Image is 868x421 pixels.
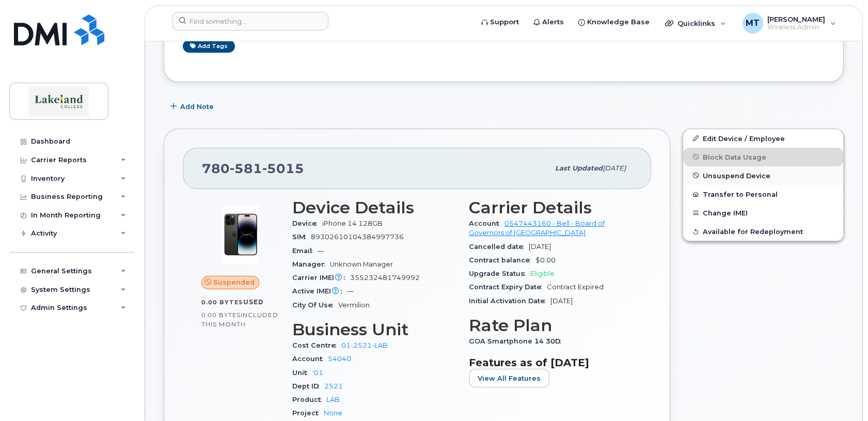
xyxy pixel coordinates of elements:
[677,19,715,27] span: Quicklinks
[292,220,322,227] span: Device
[469,356,633,369] h3: Features as of [DATE]
[530,270,555,277] span: Eligible
[469,220,504,227] span: Account
[292,198,456,217] h3: Device Details
[292,247,318,255] span: Email
[658,13,733,34] div: Quicklinks
[202,161,304,176] span: 780
[292,287,347,295] span: Active IMEI
[180,102,214,112] span: Add Note
[292,260,330,268] span: Manager
[243,298,264,306] span: used
[469,337,566,345] span: GOA Smartphone 14 30D
[547,283,604,291] span: Contract Expired
[735,13,843,34] div: Margaret Templeton
[164,98,223,116] button: Add Note
[292,369,312,377] span: Unit
[526,12,571,33] a: Alerts
[172,12,328,30] input: Find something...
[703,228,803,236] span: Available for Redeployment
[328,355,351,363] a: 54040
[469,297,550,305] span: Initial Activation Date
[603,164,626,172] span: [DATE]
[210,204,272,266] img: image20231002-3703462-njx0qo.jpeg
[587,17,650,27] span: Knowledge Base
[746,17,760,29] span: MT
[324,382,343,390] a: 2521
[571,12,657,33] a: Knowledge Base
[292,320,456,339] h3: Business Unit
[201,299,243,306] span: 0.00 Bytes
[469,256,535,264] span: Contract balance
[322,220,383,227] span: iPhone 14 128GB
[201,311,241,319] span: 0.00 Bytes
[469,369,549,387] button: View All Features
[292,274,350,282] span: Carrier IMEI
[550,297,573,305] span: [DATE]
[311,233,404,241] span: 89302610104384997736
[683,166,843,185] button: Unsuspend Device
[535,256,556,264] span: $0.00
[213,277,255,287] span: Suspended
[183,40,235,53] a: Add tags
[683,204,843,222] button: Change IMEI
[469,198,633,217] h3: Carrier Details
[469,243,529,251] span: Cancelled date
[474,12,526,33] a: Support
[542,17,564,27] span: Alerts
[338,301,370,309] span: Vermilion
[478,373,541,383] span: View All Features
[469,270,530,277] span: Upgrade Status
[350,274,420,282] span: 355232481749992
[767,23,825,32] span: Wireless Admin
[230,161,262,176] span: 581
[292,396,326,403] span: Product
[292,233,311,241] span: SIM
[469,316,633,335] h3: Rate Plan
[292,382,324,390] span: Dept ID
[341,341,388,349] a: 01-2521-LAB
[469,220,605,237] a: 0547443160 - Bell - Board of Governors of [GEOGRAPHIC_DATA]
[292,355,328,363] span: Account
[330,260,393,268] span: Unknown Manager
[262,161,304,176] span: 5015
[292,409,324,417] span: Project
[555,164,603,172] span: Last updated
[683,222,843,241] button: Available for Redeployment
[490,17,519,27] span: Support
[292,341,341,349] span: Cost Centre
[683,129,843,148] a: Edit Device / Employee
[324,409,342,417] a: None
[292,301,338,309] span: City Of Use
[683,148,843,166] button: Block Data Usage
[318,247,324,255] span: —
[469,283,547,291] span: Contract Expiry Date
[703,171,770,179] span: Unsuspend Device
[312,369,323,377] a: '01
[683,185,843,204] button: Transfer to Personal
[767,15,825,23] span: [PERSON_NAME]
[529,243,551,251] span: [DATE]
[326,396,340,403] a: LAB
[347,287,354,295] span: —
